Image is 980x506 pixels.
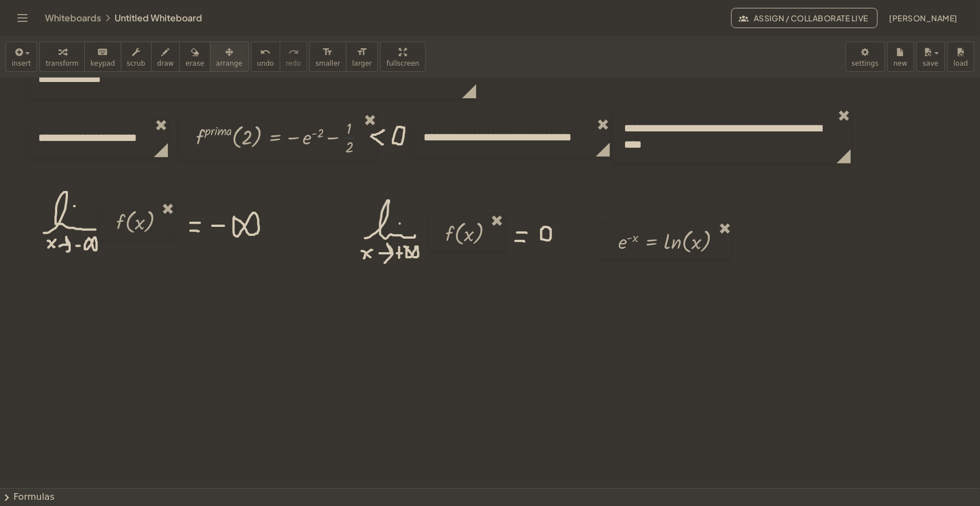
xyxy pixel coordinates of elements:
[380,42,425,72] button: fullscreen
[887,42,914,72] button: new
[731,8,878,28] button: Assign / Collaborate Live
[39,42,85,72] button: transform
[12,60,31,67] span: insert
[45,60,79,67] span: transform
[6,42,37,72] button: insert
[346,42,378,72] button: format_sizelarger
[179,42,210,72] button: erase
[852,60,879,67] span: settings
[286,60,301,67] span: redo
[216,60,243,67] span: arrange
[352,60,372,67] span: larger
[316,60,340,67] span: smaller
[185,60,204,67] span: erase
[288,45,299,59] i: redo
[97,45,108,59] i: keyboard
[84,42,121,72] button: keyboardkeypad
[322,45,333,59] i: format_size
[894,60,908,67] span: new
[280,42,307,72] button: redoredo
[251,42,280,72] button: undoundo
[13,9,31,27] button: Toggle navigation
[917,42,945,72] button: save
[947,42,974,72] button: load
[90,60,115,67] span: keypad
[157,60,174,67] span: draw
[741,13,868,23] span: Assign / Collaborate Live
[260,45,271,59] i: undo
[880,8,967,28] button: [PERSON_NAME]
[889,13,958,23] span: [PERSON_NAME]
[210,42,249,72] button: arrange
[357,45,367,59] i: format_size
[257,60,274,67] span: undo
[309,42,347,72] button: format_sizesmaller
[121,42,152,72] button: scrub
[45,12,101,24] a: Whiteboards
[151,42,180,72] button: draw
[846,42,885,72] button: settings
[923,60,938,67] span: save
[127,60,145,67] span: scrub
[386,60,419,67] span: fullscreen
[954,60,968,67] span: load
